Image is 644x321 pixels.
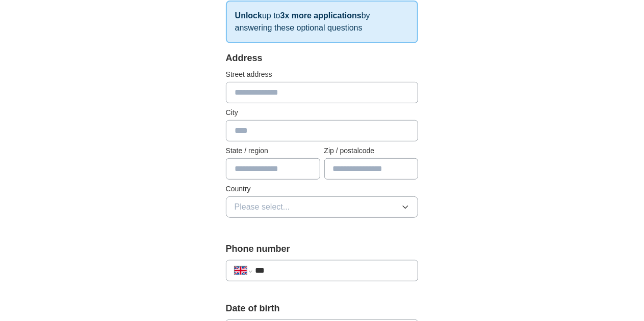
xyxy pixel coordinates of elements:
label: Zip / postalcode [324,145,419,156]
strong: 3x more applications [280,11,362,20]
strong: Unlock [235,11,262,20]
label: Phone number [226,242,419,256]
label: State / region [226,145,320,156]
label: Country [226,184,419,194]
div: Address [226,51,419,65]
label: Date of birth [226,302,419,315]
label: City [226,107,419,118]
button: Please select... [226,196,419,218]
label: Street address [226,69,419,80]
span: Please select... [235,201,290,213]
p: up to by answering these optional questions [226,1,419,43]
